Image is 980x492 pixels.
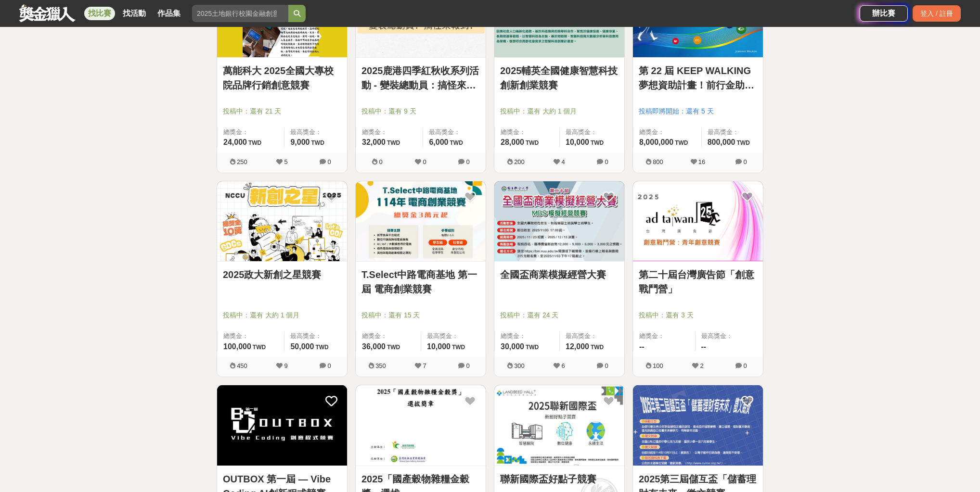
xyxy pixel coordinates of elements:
a: 聯新國際盃好點子競賽 [500,472,619,486]
span: TWD [315,344,328,351]
a: 2025輔英全國健康智慧科技創新創業競賽 [500,63,619,92]
span: 投稿即將開始：還有 5 天 [639,106,757,116]
a: Cover Image [494,181,624,262]
span: 投稿中：還有 大約 1 個月 [223,310,341,320]
a: T.Select中路電商基地 第一屆 電商創業競賽 [361,267,480,296]
span: TWD [737,139,750,146]
a: 2025鹿港四季紅秋收系列活動 - 變裝總動員：搞怪來報到！ [361,63,480,92]
input: 2025土地銀行校園金融創意挑戰賽：從你出發 開啟智慧金融新頁 [192,5,288,22]
img: Cover Image [217,181,347,262]
span: 總獎金： [223,127,278,137]
span: TWD [452,344,465,351]
a: Cover Image [633,181,763,262]
span: 最高獎金： [429,127,480,137]
span: 5 [284,158,287,165]
span: 總獎金： [639,127,696,137]
span: 24,000 [223,138,247,146]
a: 第二十屆台灣廣告節「創意戰鬥營」 [639,267,757,296]
span: 最高獎金： [290,331,341,341]
span: 12,000 [566,342,589,351]
span: TWD [526,344,539,351]
span: 最高獎金： [566,331,619,341]
span: -- [701,342,707,351]
span: TWD [675,139,688,146]
a: Cover Image [217,385,347,466]
span: 0 [605,158,608,165]
span: 450 [237,362,247,369]
a: 找比賽 [84,7,115,20]
span: 0 [466,362,469,369]
span: 30,000 [501,342,524,351]
span: 總獎金： [223,331,278,341]
div: 登入 / 註冊 [913,5,961,22]
span: 0 [605,362,608,369]
img: Cover Image [494,181,624,262]
span: 100 [653,362,663,369]
span: 投稿中：還有 24 天 [500,310,619,320]
a: 辦比賽 [860,5,908,22]
a: 作品集 [154,7,184,20]
span: 9,000 [290,138,309,146]
a: Cover Image [356,385,486,466]
span: 800,000 [708,138,735,146]
span: TWD [387,139,400,146]
img: Cover Image [217,385,347,466]
a: Cover Image [633,385,763,466]
span: 50,000 [290,342,314,351]
span: 800 [653,158,663,165]
img: Cover Image [356,385,486,466]
span: 0 [466,158,469,165]
span: 16 [698,158,705,165]
a: 全國盃商業模擬經營大賽 [500,267,619,282]
span: 總獎金： [501,331,554,341]
span: TWD [253,344,266,351]
span: 0 [379,158,382,165]
span: 投稿中：還有 15 天 [361,310,480,320]
span: 7 [423,362,426,369]
span: 2 [700,362,703,369]
span: 最高獎金： [427,331,480,341]
span: 10,000 [427,342,451,351]
span: 總獎金： [362,331,415,341]
span: 4 [561,158,565,165]
span: TWD [450,139,463,146]
span: 10,000 [566,138,589,146]
span: 投稿中：還有 21 天 [223,106,341,116]
span: TWD [591,139,604,146]
span: TWD [248,139,261,146]
span: 總獎金： [639,331,689,341]
a: 找活動 [119,7,150,20]
span: 最高獎金： [708,127,757,137]
span: 最高獎金： [701,331,758,341]
span: TWD [311,139,324,146]
a: Cover Image [494,385,624,466]
span: 32,000 [362,138,386,146]
span: 0 [743,362,747,369]
span: 250 [237,158,247,165]
a: 2025政大新創之星競賽 [223,267,341,282]
span: TWD [387,344,400,351]
span: 投稿中：還有 大約 1 個月 [500,106,619,116]
a: Cover Image [217,181,347,262]
img: Cover Image [494,385,624,466]
span: 最高獎金： [290,127,341,137]
span: 8,000,000 [639,138,673,146]
span: 0 [743,158,747,165]
span: -- [639,342,645,351]
img: Cover Image [356,181,486,262]
img: Cover Image [633,385,763,466]
span: 9 [284,362,287,369]
span: 6,000 [429,138,448,146]
span: 最高獎金： [566,127,619,137]
span: 300 [514,362,525,369]
span: 6 [561,362,565,369]
span: 350 [375,362,386,369]
img: Cover Image [633,181,763,262]
span: 0 [327,158,331,165]
a: 萬能科大 2025全國大專校院品牌行銷創意競賽 [223,63,341,92]
a: Cover Image [356,181,486,262]
span: 總獎金： [362,127,417,137]
span: TWD [591,344,604,351]
span: 0 [423,158,426,165]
